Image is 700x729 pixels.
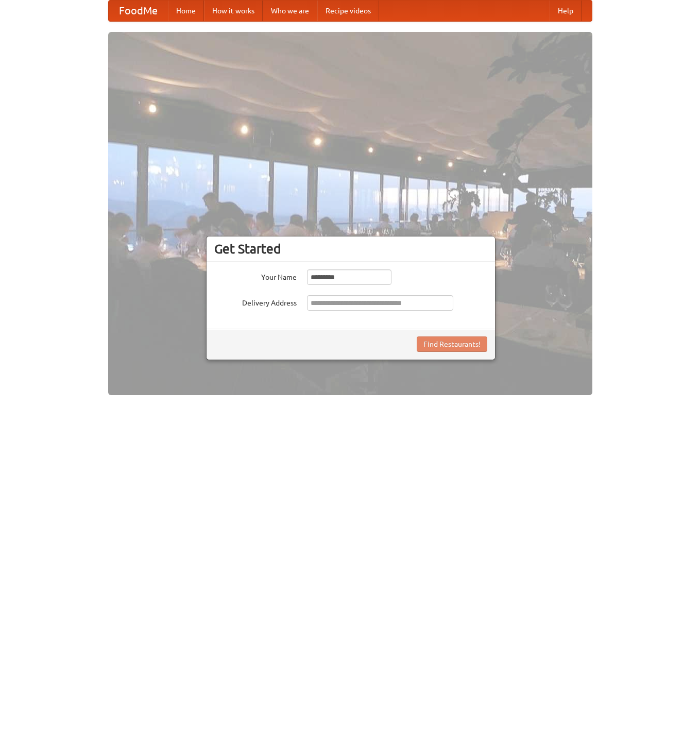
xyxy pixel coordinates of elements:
[263,1,317,21] a: Who we are
[550,1,582,21] a: Help
[109,1,168,21] a: FoodMe
[168,1,204,21] a: Home
[417,336,487,352] button: Find Restaurants!
[204,1,263,21] a: How it works
[214,295,297,308] label: Delivery Address
[317,1,379,21] a: Recipe videos
[214,241,487,257] h3: Get Started
[214,269,297,282] label: Your Name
